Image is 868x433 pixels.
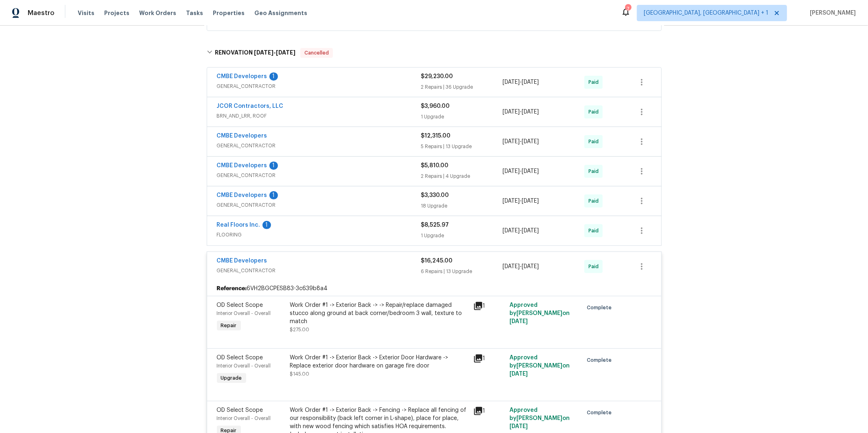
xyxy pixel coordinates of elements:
span: Paid [588,108,602,116]
span: [DATE] [522,139,539,144]
span: OD Select Scope [217,407,263,413]
div: Work Order #1 -> Exterior Back -> -> Repair/replace damaged stucco along ground at back corner/be... [290,301,468,326]
span: Paid [588,262,602,271]
div: 2 Repairs | 36 Upgrade [421,83,503,91]
span: - [503,138,539,146]
a: CMBE Developers [217,133,267,139]
span: $5,810.00 [421,163,449,168]
b: Reference: [217,284,247,293]
span: GENERAL_CONTRACTOR [217,201,421,209]
span: Interior Overall - Overall [217,416,271,421]
span: Approved by [PERSON_NAME] on [509,407,570,429]
a: CMBE Developers [217,163,267,168]
div: 5 Repairs | 13 Upgrade [421,142,503,151]
span: Interior Overall - Overall [217,363,271,368]
div: 1 [269,162,278,170]
span: Work Orders [139,9,176,17]
span: [DATE] [503,198,520,204]
a: CMBE Developers [217,192,267,198]
div: 7 [625,5,631,13]
span: $16,245.00 [421,258,453,264]
div: 6VH2BGCPESB83-3c639b8a4 [207,281,661,296]
span: Visits [78,9,94,17]
span: [DATE] [276,50,295,55]
div: 1 [269,72,278,81]
span: Projects [104,9,129,17]
span: [DATE] [503,228,520,234]
span: - [503,197,539,205]
div: 2 Repairs | 4 Upgrade [421,172,503,180]
span: Approved by [PERSON_NAME] on [509,355,570,377]
div: 1 [269,191,278,199]
span: Tasks [186,10,203,16]
span: $12,315.00 [421,133,451,139]
span: GENERAL_CONTRACTOR [217,171,421,179]
a: Real Floors Inc. [217,222,260,228]
span: - [503,108,539,116]
span: Upgrade [218,374,245,382]
div: 1 Upgrade [421,232,503,240]
span: Complete [587,409,615,417]
span: [DATE] [522,109,539,115]
span: Paid [588,167,602,175]
span: [DATE] [509,424,528,429]
span: - [503,78,539,86]
h6: RENOVATION [215,48,295,58]
span: Approved by [PERSON_NAME] on [509,302,570,324]
div: 1 [473,301,505,311]
span: [DATE] [522,228,539,234]
span: [DATE] [503,264,520,269]
span: Complete [587,304,615,312]
span: - [503,167,539,175]
div: 1 [262,221,271,229]
div: Work Order #1 -> Exterior Back -> Exterior Door Hardware -> Replace exterior door hardware on gar... [290,354,468,370]
span: [DATE] [509,371,528,377]
span: [DATE] [254,50,273,55]
span: [DATE] [522,198,539,204]
span: [DATE] [503,168,520,174]
a: CMBE Developers [217,74,267,79]
span: Properties [213,9,245,17]
a: CMBE Developers [217,258,267,264]
span: Paid [588,138,602,146]
span: [DATE] [503,139,520,144]
span: $275.00 [290,327,310,332]
span: Geo Assignments [254,9,307,17]
span: [DATE] [503,79,520,85]
div: 6 Repairs | 13 Upgrade [421,267,503,276]
div: 1 Upgrade [421,113,503,121]
span: [DATE] [503,109,520,115]
span: GENERAL_CONTRACTOR [217,82,421,90]
span: BRN_AND_LRR, ROOF [217,112,421,120]
span: Repair [218,321,240,330]
span: Cancelled [301,49,332,57]
span: GENERAL_CONTRACTOR [217,267,421,275]
div: 1 [473,354,505,363]
span: [DATE] [509,319,528,324]
span: GENERAL_CONTRACTOR [217,142,421,150]
span: $3,330.00 [421,192,449,198]
div: RENOVATION [DATE]-[DATE]Cancelled [204,40,664,66]
span: [PERSON_NAME] [807,9,856,17]
span: [DATE] [522,264,539,269]
div: 18 Upgrade [421,202,503,210]
span: [DATE] [522,168,539,174]
span: Paid [588,227,602,235]
span: Maestro [28,9,55,17]
span: FLOORING [217,231,421,239]
span: $145.00 [290,372,310,376]
span: Interior Overall - Overall [217,311,271,316]
span: [DATE] [522,79,539,85]
span: Complete [587,356,615,364]
span: $8,525.97 [421,222,449,228]
span: Paid [588,197,602,205]
span: [GEOGRAPHIC_DATA], [GEOGRAPHIC_DATA] + 1 [644,9,768,17]
a: JCOR Contractors, LLC [217,103,284,109]
span: OD Select Scope [217,355,263,361]
span: - [254,50,295,55]
span: $3,960.00 [421,103,450,109]
div: 1 [473,406,505,416]
span: $29,230.00 [421,74,453,79]
span: - [503,262,539,271]
span: Paid [588,78,602,86]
